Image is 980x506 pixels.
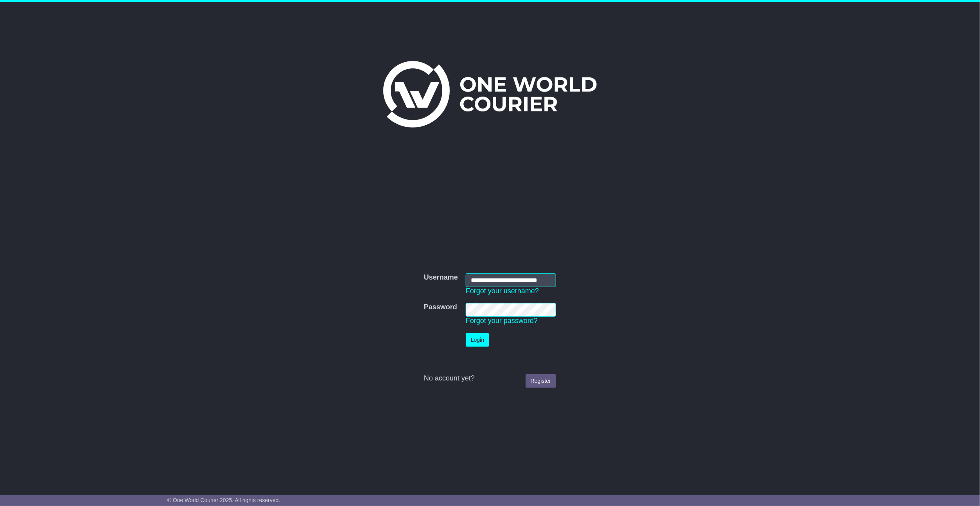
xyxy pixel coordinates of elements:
[424,303,457,312] label: Password
[466,333,489,347] button: Login
[383,61,597,127] img: One World
[466,287,539,295] a: Forgot your username?
[526,374,556,388] a: Register
[424,273,458,282] label: Username
[167,497,280,503] span: © One World Courier 2025. All rights reserved.
[424,374,556,383] div: No account yet?
[466,317,538,325] a: Forgot your password?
